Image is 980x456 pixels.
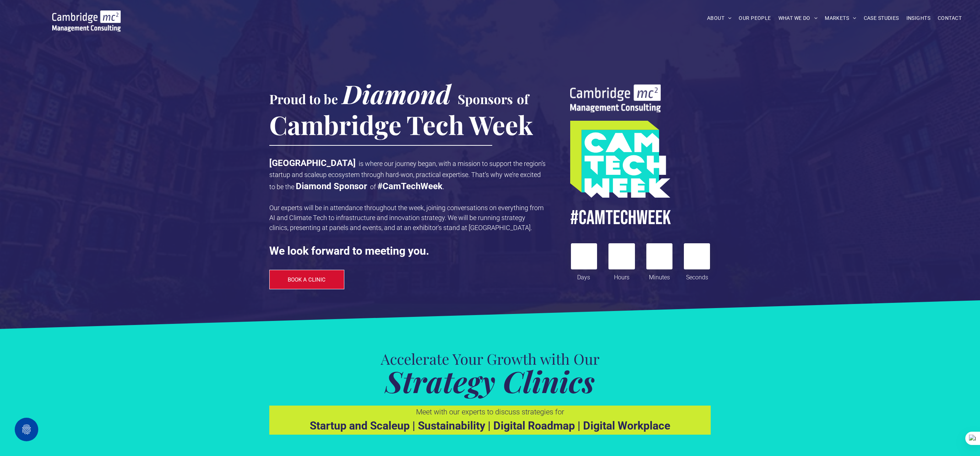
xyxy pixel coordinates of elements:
span: #CamTECHWEEK [570,206,671,230]
span: Meet with our experts to discuss strategies for [416,407,564,416]
div: Hours [609,269,635,282]
a: CASE STUDIES [860,13,903,24]
a: INSIGHTS [903,13,934,24]
strong: We look forward to meeting you. [269,244,429,257]
span: Proud to be [269,90,338,107]
strong: Diamond Sponsor [296,181,367,191]
span: Our experts will be in attendance throughout the week, joining conversations on everything from A... [269,204,544,231]
a: OUR PEOPLE [735,13,774,24]
span: of [517,90,529,107]
strong: #CamTechWeek [377,181,443,191]
img: Go to Homepage [52,10,121,32]
img: sustainability [570,84,661,112]
a: WHAT WE DO [775,13,821,24]
a: Your Business Transformed | Cambridge Management Consulting [52,11,121,19]
strong: Strategy Clinics [385,361,595,400]
a: MARKETS [821,13,860,24]
strong: Startup and Scaleup | Sustainability | Digital Roadmap | Digital Workplace [310,419,670,432]
strong: [GEOGRAPHIC_DATA] [269,158,356,168]
span: . [443,183,444,191]
a: ABOUT [703,13,735,24]
span: is where our journey began, with a mission to support the region’s startup and scaleup ecosystem ... [269,160,546,191]
div: Days [571,269,597,282]
span: BOOK A CLINIC [288,276,326,283]
img: A turquoise and lime green geometric graphic with the words CAM TECH WEEK in bold white letters s... [570,121,670,198]
span: Cambridge Tech Week [269,107,533,142]
a: CONTACT [934,13,965,24]
a: BOOK A CLINIC [269,270,344,289]
div: Seconds [684,269,710,282]
span: Accelerate Your Growth with Our [381,349,600,368]
div: Minutes [647,269,672,282]
span: Sponsors [458,90,513,107]
span: of [370,183,376,191]
span: Diamond [342,76,451,111]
